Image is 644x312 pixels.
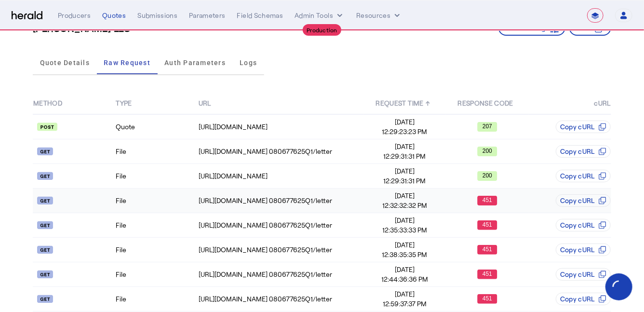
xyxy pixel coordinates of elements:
[295,11,345,20] button: internal dropdown menu
[104,59,150,66] span: Raw Request
[556,121,611,133] button: Copy cURL
[364,250,445,259] span: 12:38:35:35 PM
[356,11,402,20] button: Resources dropdown menu
[115,164,198,189] td: File
[199,122,363,132] div: [URL][DOMAIN_NAME]
[237,11,283,20] div: Field Schemas
[58,11,91,20] div: Producers
[364,240,445,250] span: [DATE]
[199,196,363,205] div: [URL][DOMAIN_NAME] 080677625Q1/letter
[303,24,341,36] div: Production
[198,93,363,114] th: URL
[364,166,445,176] span: [DATE]
[115,213,198,238] td: File
[164,59,226,66] span: Auth Parameters
[364,151,445,161] span: 12:29:31:31 PM
[483,172,492,179] text: 200
[115,139,198,164] td: File
[364,191,445,201] span: [DATE]
[199,147,363,156] div: [URL][DOMAIN_NAME] 080677625Q1/letter
[483,123,492,130] text: 207
[483,246,492,253] text: 451
[115,287,198,312] td: File
[483,221,492,228] text: 451
[364,127,445,136] span: 12:29:23:23 PM
[102,11,126,20] div: Quotes
[426,99,430,107] span: ↑
[483,295,492,302] text: 451
[364,176,445,186] span: 12:29:31:31 PM
[199,294,363,304] div: [URL][DOMAIN_NAME] 080677625Q1/letter
[364,274,445,284] span: 12:44:36:36 PM
[483,271,492,277] text: 451
[364,299,445,309] span: 12:59:37:37 PM
[199,171,363,181] div: [URL][DOMAIN_NAME]
[115,189,198,213] td: File
[364,265,445,274] span: [DATE]
[115,93,198,114] th: TYPE
[446,93,528,114] th: RESPONSE CODE
[137,11,177,20] div: Submissions
[556,170,611,182] button: Copy cURL
[556,194,611,207] button: Copy cURL
[556,268,611,281] button: Copy cURL
[33,93,115,114] th: METHOD
[199,270,363,279] div: [URL][DOMAIN_NAME] 080677625Q1/letter
[199,245,363,255] div: [URL][DOMAIN_NAME] 080677625Q1/letter
[189,11,226,20] div: Parameters
[364,201,445,210] span: 12:32:32:32 PM
[240,59,257,66] span: Logs
[115,262,198,287] td: File
[364,117,445,127] span: [DATE]
[364,225,445,235] span: 12:35:33:33 PM
[556,219,611,231] button: Copy cURL
[115,114,198,139] td: Quote
[199,220,363,230] div: [URL][DOMAIN_NAME] 080677625Q1/letter
[483,148,492,154] text: 200
[529,93,611,114] th: cURL
[483,197,492,203] text: 451
[556,293,611,305] button: Copy cURL
[363,93,446,114] th: REQUEST TIME
[556,244,611,256] button: Copy cURL
[556,145,611,158] button: Copy cURL
[364,142,445,151] span: [DATE]
[115,238,198,262] td: File
[12,11,42,20] img: Herald Logo
[364,289,445,299] span: [DATE]
[364,216,445,225] span: [DATE]
[40,59,90,66] span: Quote Details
